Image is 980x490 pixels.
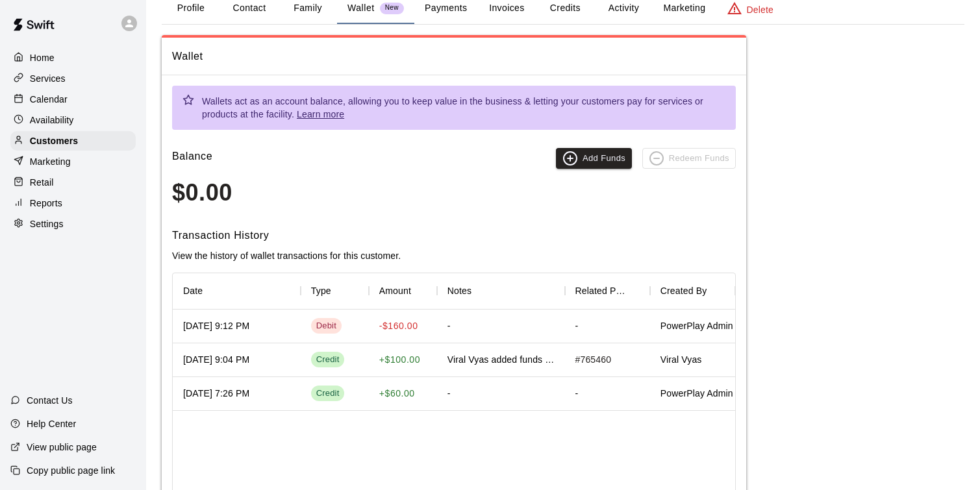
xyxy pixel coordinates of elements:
[556,148,632,169] button: Add Funds
[183,387,249,400] div: Aug 19, 2025 7:26 PM
[10,110,136,130] a: Availability
[379,353,420,367] p: + $100.00
[660,353,702,366] span: Viral Vyas
[707,282,725,300] button: Sort
[172,227,736,244] h6: Transaction History
[30,176,54,189] p: Retail
[297,109,344,119] a: Learn more
[447,387,451,400] div: -
[316,354,340,366] div: Credit
[27,417,76,430] p: Help Center
[447,273,471,309] div: Notes
[183,273,203,309] div: Date
[447,319,451,332] div: -
[10,152,136,171] a: Marketing
[316,387,340,400] div: Credit
[565,273,650,309] div: Related Payment ID
[565,377,650,411] div: -
[347,1,375,15] p: Wallet
[172,48,736,65] span: Wallet
[447,353,555,366] div: Viral Vyas added funds to wallet
[437,273,565,309] div: Notes
[172,249,736,262] p: View the history of wallet transactions for this customer.
[30,114,74,127] p: Availability
[183,319,249,332] div: Aug 19, 2025 9:12 PM
[747,3,773,16] p: Delete
[30,155,71,168] p: Marketing
[30,93,68,106] p: Calendar
[628,282,646,300] button: Sort
[27,441,97,454] p: View public page
[369,273,437,309] div: Amount
[203,282,221,300] button: Sort
[202,90,725,126] div: Wallets act as an account balance, allowing you to keep value in the business & letting your cust...
[471,282,490,300] button: Sort
[565,310,650,343] div: -
[10,173,136,192] a: Retail
[411,282,429,300] button: Sort
[575,273,628,309] div: Related Payment ID
[30,72,66,85] p: Services
[27,464,115,477] p: Copy public page link
[183,353,249,366] div: Aug 19, 2025 9:04 PM
[316,320,336,332] div: Debit
[660,387,733,400] span: PowerPlay Admin
[10,214,136,234] a: Settings
[379,273,411,309] div: Amount
[30,197,62,210] p: Reports
[379,387,415,400] p: + $60.00
[172,179,736,206] h3: $0.00
[10,48,136,67] a: Home
[30,217,64,230] p: Settings
[10,69,136,88] a: Services
[30,51,55,64] p: Home
[172,148,212,169] h6: Balance
[575,353,612,366] a: #765460
[10,193,136,213] a: Reports
[650,273,735,309] div: Created By
[380,4,404,12] span: New
[10,131,136,151] a: Customers
[379,319,418,333] p: -$160.00
[311,273,331,309] div: Type
[173,273,301,309] div: Date
[660,319,733,332] span: PowerPlay Admin
[30,134,78,147] p: Customers
[331,282,349,300] button: Sort
[27,394,73,407] p: Contact Us
[10,90,136,109] a: Calendar
[301,273,369,309] div: Type
[660,273,707,309] div: Created By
